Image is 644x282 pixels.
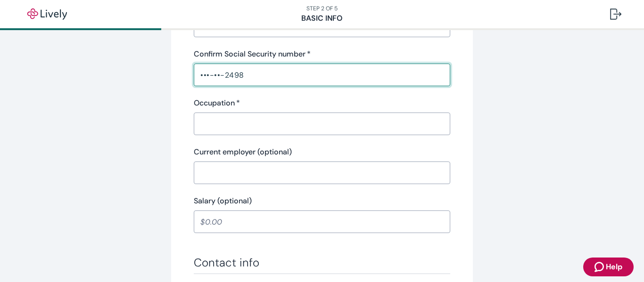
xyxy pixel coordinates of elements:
[194,256,450,270] h3: Contact info
[194,97,240,109] label: Occupation
[606,261,622,273] span: Help
[603,3,629,25] button: Log out
[194,146,292,158] label: Current employer (optional)
[194,195,252,207] label: Salary (optional)
[594,261,606,273] svg: Zendesk support icon
[194,48,311,60] label: Confirm Social Security number
[194,65,450,84] input: ••• - •• - ••••
[21,8,74,20] img: Lively
[194,212,450,231] input: $0.00
[583,258,634,276] button: Zendesk support iconHelp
